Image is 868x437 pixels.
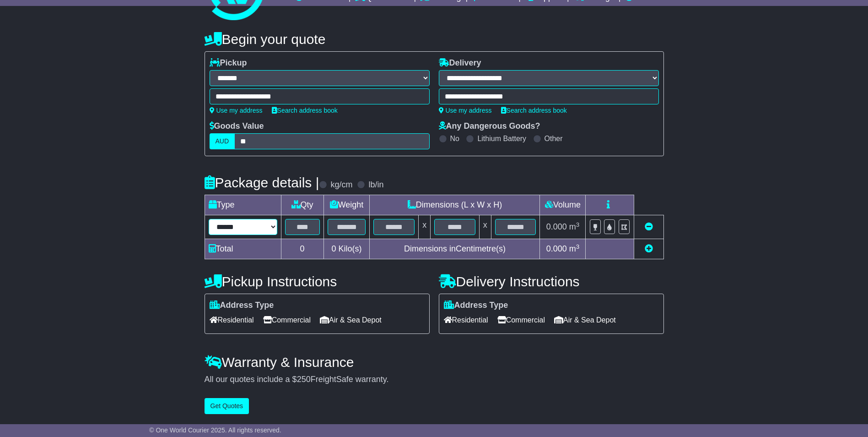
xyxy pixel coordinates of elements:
label: Address Type [444,300,508,311]
span: Air & Sea Depot [554,313,616,327]
label: AUD [210,133,235,149]
label: Pickup [210,58,247,68]
h4: Delivery Instructions [439,274,664,289]
div: All our quotes include a $ FreightSafe warranty. [205,375,664,385]
a: Search address book [272,107,338,114]
label: Lithium Battery [477,134,526,143]
td: Total [205,239,281,259]
td: Type [205,195,281,215]
label: Address Type [210,300,274,311]
label: Goods Value [210,121,264,131]
span: Commercial [497,313,545,327]
a: Add new item [645,244,653,253]
span: 0.000 [546,222,567,231]
span: © One World Courier 2025. All rights reserved. [149,426,281,434]
a: Remove this item [645,222,653,231]
span: Residential [444,313,488,327]
h4: Begin your quote [205,32,664,47]
sup: 3 [576,221,580,228]
span: 0.000 [546,244,567,253]
span: Residential [210,313,254,327]
td: Dimensions (L x W x H) [370,195,540,215]
td: Dimensions in Centimetre(s) [370,239,540,259]
h4: Package details | [205,175,319,190]
label: No [450,134,459,143]
a: Search address book [501,107,567,114]
span: m [569,244,580,253]
span: 0 [331,244,336,253]
td: 0 [281,239,323,259]
label: Any Dangerous Goods? [439,121,540,131]
td: Weight [323,195,370,215]
td: Volume [540,195,586,215]
a: Use my address [210,107,263,114]
sup: 3 [576,243,580,250]
label: Delivery [439,58,481,68]
td: Kilo(s) [323,239,370,259]
label: lb/in [368,180,383,190]
label: kg/cm [330,180,352,190]
label: Other [545,134,563,143]
span: Air & Sea Depot [320,313,382,327]
span: Commercial [263,313,311,327]
span: 250 [297,375,311,384]
button: Get Quotes [205,398,249,414]
td: x [479,215,491,239]
td: x [419,215,431,239]
td: Qty [281,195,323,215]
h4: Pickup Instructions [205,274,430,289]
span: m [569,222,580,231]
a: Use my address [439,107,492,114]
h4: Warranty & Insurance [205,355,664,370]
